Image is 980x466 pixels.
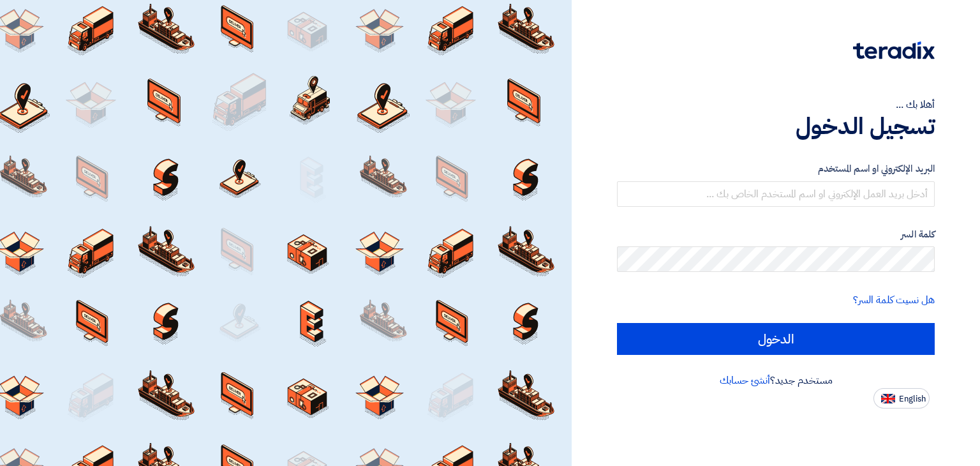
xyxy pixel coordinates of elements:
[881,394,895,403] img: en-US.png
[853,41,935,59] img: Teradix logo
[617,112,935,140] h1: تسجيل الدخول
[617,162,935,176] label: البريد الإلكتروني او اسم المستخدم
[873,388,930,409] button: English
[617,373,935,388] div: مستخدم جديد؟
[899,395,926,403] span: English
[720,373,770,388] a: أنشئ حسابك
[617,181,935,207] input: أدخل بريد العمل الإلكتروني او اسم المستخدم الخاص بك ...
[853,292,935,308] a: هل نسيت كلمة السر؟
[617,97,935,112] div: أهلا بك ...
[617,323,935,355] input: الدخول
[617,227,935,242] label: كلمة السر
